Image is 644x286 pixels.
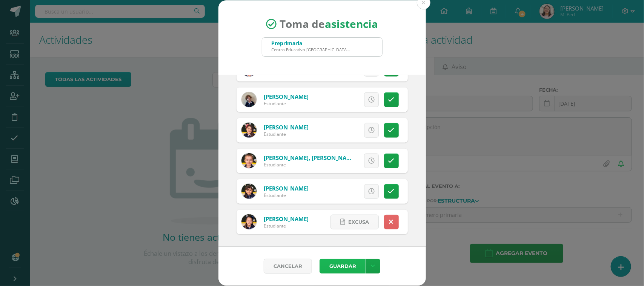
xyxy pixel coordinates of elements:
[264,161,354,168] div: Estudiante
[280,17,378,31] span: Toma de
[264,131,309,137] div: Estudiante
[264,100,309,107] div: Estudiante
[330,215,379,229] a: Excusa
[264,192,309,198] div: Estudiante
[264,185,309,192] a: [PERSON_NAME]
[320,259,366,274] button: Guardar
[325,17,378,31] strong: asistencia
[241,214,257,229] img: ca18ca01bce1488c6ff5d7a468b23d79.png
[264,123,309,131] a: [PERSON_NAME]
[264,154,357,161] a: [PERSON_NAME], [PERSON_NAME]
[241,92,257,107] img: c195981e55913796263b07d86d414b84.png
[264,223,309,229] div: Estudiante
[264,259,312,274] a: Cancelar
[262,38,382,56] input: Busca un grado o sección aquí...
[241,123,257,138] img: 559eddd4509966e0d28558ea623824c5.png
[264,93,309,100] a: [PERSON_NAME]
[264,215,309,223] a: [PERSON_NAME]
[241,153,257,168] img: 08cb573e9c3e64f41e39c42110094c7e.png
[272,40,351,47] div: Preprimaria
[348,215,369,229] span: Excusa
[241,184,257,199] img: b6a89b98479392643b3afca7b81fc60f.png
[272,47,351,52] div: Centro Educativo [GEOGRAPHIC_DATA][PERSON_NAME]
